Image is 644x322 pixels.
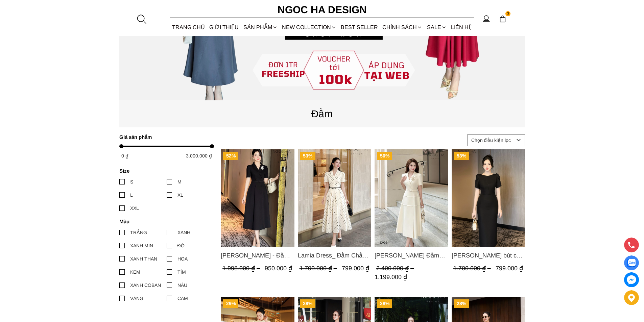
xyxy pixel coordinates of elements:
[130,281,161,289] div: XANH COBAN
[177,242,185,249] div: ĐỎ
[505,11,511,17] span: 3
[177,268,186,276] div: TÍM
[130,268,140,276] div: KEM
[130,229,147,236] div: TRẮNG
[119,168,210,174] h4: Size
[271,2,373,18] a: Ngoc Ha Design
[177,255,188,263] div: HOA
[130,295,143,302] div: VÀNG
[376,265,415,272] span: 2.400.000 ₫
[375,149,448,247] img: Louisa Dress_ Đầm Cổ Vest Cài Hoa Tùng May Gân Nổi Kèm Đai Màu Bee D952
[265,265,292,272] span: 950.000 ₫
[451,251,525,260] span: [PERSON_NAME] bút chì ,tay nụ hồng ,bồng đầu tay màu đen D727
[375,149,448,247] a: Product image - Louisa Dress_ Đầm Cổ Vest Cài Hoa Tùng May Gân Nổi Kèm Đai Màu Bee D952
[449,18,474,36] a: LIÊN HỆ
[624,272,639,287] a: messenger
[451,251,525,260] a: Link to Alice Dress_Đầm bút chì ,tay nụ hồng ,bồng đầu tay màu đen D727
[119,106,525,122] p: Đầm
[130,191,133,199] div: L
[221,251,294,260] a: Link to Irene Dress - Đầm Vest Dáng Xòe Kèm Đai D713
[177,229,190,236] div: XANH
[451,149,525,247] a: Product image - Alice Dress_Đầm bút chì ,tay nụ hồng ,bồng đầu tay màu đen D727
[207,18,241,36] a: GIỚI THIỆU
[380,18,425,36] div: Chính sách
[130,178,133,185] div: S
[627,259,636,267] img: Display image
[453,265,492,272] span: 1.700.000 ₫
[425,18,449,36] a: SALE
[341,265,369,272] span: 799.000 ₫
[119,219,210,224] h4: Màu
[177,281,187,289] div: NÂU
[339,18,380,36] a: BEST SELLER
[130,204,139,212] div: XXL
[177,178,182,185] div: M
[222,265,262,272] span: 1.998.000 ₫
[130,255,157,263] div: XANH THAN
[375,251,448,260] span: [PERSON_NAME] Đầm Cổ Vest Cài Hoa Tùng May Gân Nổi Kèm Đai Màu Bee D952
[297,251,371,260] a: Link to Lamia Dress_ Đầm Chấm Bi Cổ Vest Màu Kem D1003
[624,255,639,270] a: Display image
[119,134,210,140] h4: Giá sản phẩm
[130,242,153,249] div: XANH MIN
[299,265,338,272] span: 1.700.000 ₫
[451,149,525,247] img: Alice Dress_Đầm bút chì ,tay nụ hồng ,bồng đầu tay màu đen D727
[221,149,294,247] img: Irene Dress - Đầm Vest Dáng Xòe Kèm Đai D713
[221,149,294,247] a: Product image - Irene Dress - Đầm Vest Dáng Xòe Kèm Đai D713
[177,191,183,199] div: XL
[297,251,371,260] span: Lamia Dress_ Đầm Chấm Bi Cổ Vest Màu Kem D1003
[280,18,338,36] a: NEW COLLECTION
[375,273,407,280] span: 1.199.000 ₫
[177,295,188,302] div: CAM
[495,265,523,272] span: 799.000 ₫
[375,251,448,260] a: Link to Louisa Dress_ Đầm Cổ Vest Cài Hoa Tùng May Gân Nổi Kèm Đai Màu Bee D952
[170,18,207,36] a: TRANG CHỦ
[221,251,294,260] span: [PERSON_NAME] - Đầm Vest Dáng Xòe Kèm Đai D713
[499,15,506,23] img: img-CART-ICON-ksit0nf1
[121,153,128,158] span: 0 ₫
[186,153,212,158] span: 3.000.000 ₫
[241,18,280,36] div: SẢN PHẨM
[297,149,371,247] a: Product image - Lamia Dress_ Đầm Chấm Bi Cổ Vest Màu Kem D1003
[297,149,371,247] img: Lamia Dress_ Đầm Chấm Bi Cổ Vest Màu Kem D1003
